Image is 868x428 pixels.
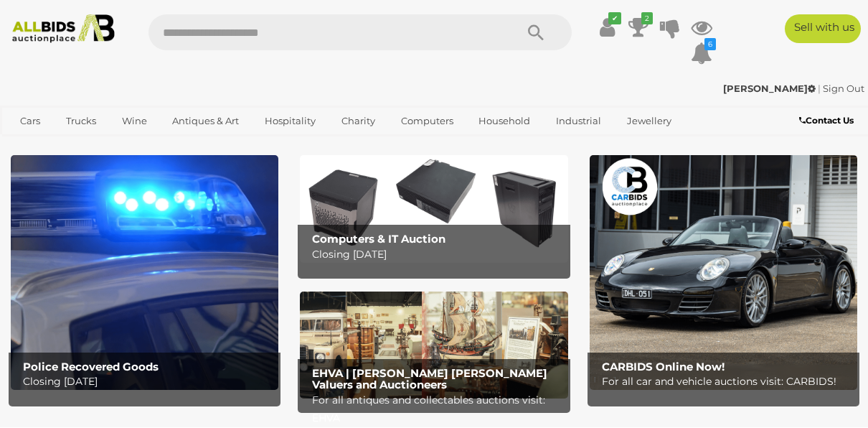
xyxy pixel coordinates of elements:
[723,83,818,94] a: [PERSON_NAME]
[469,109,539,133] a: Household
[590,155,857,390] a: CARBIDS Online Now! CARBIDS Online Now! For all car and vehicle auctions visit: CARBIDS!
[113,109,156,133] a: Wine
[23,373,273,391] p: Closing [DATE]
[618,109,681,133] a: Jewellery
[119,133,240,157] a: [GEOGRAPHIC_DATA]
[641,12,653,24] i: 2
[799,113,857,129] a: Contact Us
[11,155,278,390] img: Police Recovered Goods
[300,155,567,262] img: Computers & IT Auction
[500,14,572,50] button: Search
[57,109,105,133] a: Trucks
[300,155,567,262] a: Computers & IT Auction Computers & IT Auction Closing [DATE]
[312,246,562,264] p: Closing [DATE]
[11,155,278,390] a: Police Recovered Goods Police Recovered Goods Closing [DATE]
[64,133,112,157] a: Sports
[723,83,816,94] strong: [PERSON_NAME]
[602,373,852,391] p: For all car and vehicle auctions visit: CARBIDS!
[823,83,864,94] a: Sign Out
[300,292,567,399] a: EHVA | Evans Hastings Valuers and Auctioneers EHVA | [PERSON_NAME] [PERSON_NAME] Valuers and Auct...
[255,109,325,133] a: Hospitality
[691,40,712,66] a: 6
[596,14,618,40] a: ✔
[11,109,49,133] a: Cars
[785,14,861,43] a: Sell with us
[602,360,725,373] b: CARBIDS Online Now!
[11,133,57,157] a: Office
[608,12,621,24] i: ✔
[23,360,159,373] b: Police Recovered Goods
[332,109,385,133] a: Charity
[590,155,857,390] img: CARBIDS Online Now!
[818,83,821,94] span: |
[312,232,445,246] b: Computers & IT Auction
[628,14,649,40] a: 2
[300,292,567,399] img: EHVA | Evans Hastings Valuers and Auctioneers
[392,109,463,133] a: Computers
[312,391,562,427] p: For all antiques and collectables auctions visit: EHVA
[547,109,610,133] a: Industrial
[799,115,854,126] b: Contact Us
[6,14,121,43] img: Allbids.com.au
[704,38,716,50] i: 6
[163,109,248,133] a: Antiques & Art
[312,366,547,392] b: EHVA | [PERSON_NAME] [PERSON_NAME] Valuers and Auctioneers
